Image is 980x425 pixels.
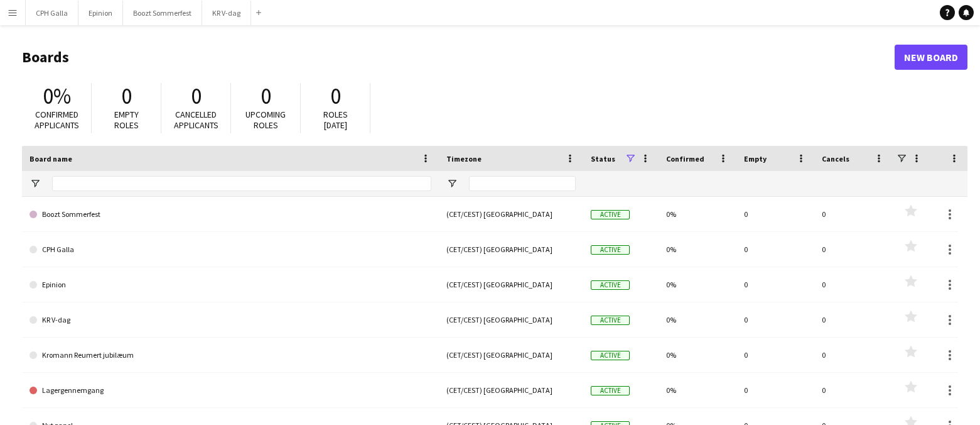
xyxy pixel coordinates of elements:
[78,1,123,25] button: Epinion
[261,82,271,110] span: 0
[330,82,341,110] span: 0
[202,1,251,25] button: KR V-dag
[439,232,583,267] div: (CET/CEST) [GEOGRAPHIC_DATA]
[121,82,132,110] span: 0
[591,351,630,360] span: Active
[174,109,218,131] span: Cancelled applicants
[35,109,79,131] span: Confirmed applicants
[30,232,431,267] a: CPH Galla
[814,267,892,302] div: 0
[26,1,78,25] button: CPH Galla
[30,178,41,189] button: Open Filter Menu
[736,197,814,231] div: 0
[659,302,736,337] div: 0%
[659,267,736,302] div: 0%
[591,386,630,395] span: Active
[736,338,814,372] div: 0
[123,1,202,25] button: Boozt Sommerfest
[245,109,286,131] span: Upcoming roles
[439,302,583,337] div: (CET/CEST) [GEOGRAPHIC_DATA]
[591,280,630,290] span: Active
[43,82,71,110] span: 0%
[30,302,431,338] a: KR V-dag
[814,197,892,231] div: 0
[30,373,431,408] a: Lagergennemgang
[744,154,767,163] span: Empty
[736,267,814,302] div: 0
[822,154,849,163] span: Cancels
[439,267,583,302] div: (CET/CEST) [GEOGRAPHIC_DATA]
[191,82,202,110] span: 0
[30,267,431,302] a: Epinion
[469,176,576,191] input: Timezone Filter Input
[446,154,482,163] span: Timezone
[446,178,458,189] button: Open Filter Menu
[814,373,892,407] div: 0
[736,232,814,267] div: 0
[30,197,431,232] a: Boozt Sommerfest
[591,154,615,163] span: Status
[22,48,895,67] h1: Boards
[591,316,630,325] span: Active
[439,197,583,231] div: (CET/CEST) [GEOGRAPHIC_DATA]
[30,338,431,373] a: Kromann Reumert jubilæum
[814,232,892,267] div: 0
[323,109,348,131] span: Roles [DATE]
[895,45,967,70] a: New Board
[736,302,814,337] div: 0
[814,302,892,337] div: 0
[439,373,583,407] div: (CET/CEST) [GEOGRAPHIC_DATA]
[659,232,736,267] div: 0%
[30,154,72,163] span: Board name
[666,154,704,163] span: Confirmed
[659,373,736,407] div: 0%
[659,197,736,231] div: 0%
[659,338,736,372] div: 0%
[591,245,630,255] span: Active
[52,176,431,191] input: Board name Filter Input
[114,109,139,131] span: Empty roles
[591,210,630,219] span: Active
[439,338,583,372] div: (CET/CEST) [GEOGRAPHIC_DATA]
[814,338,892,372] div: 0
[736,373,814,407] div: 0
